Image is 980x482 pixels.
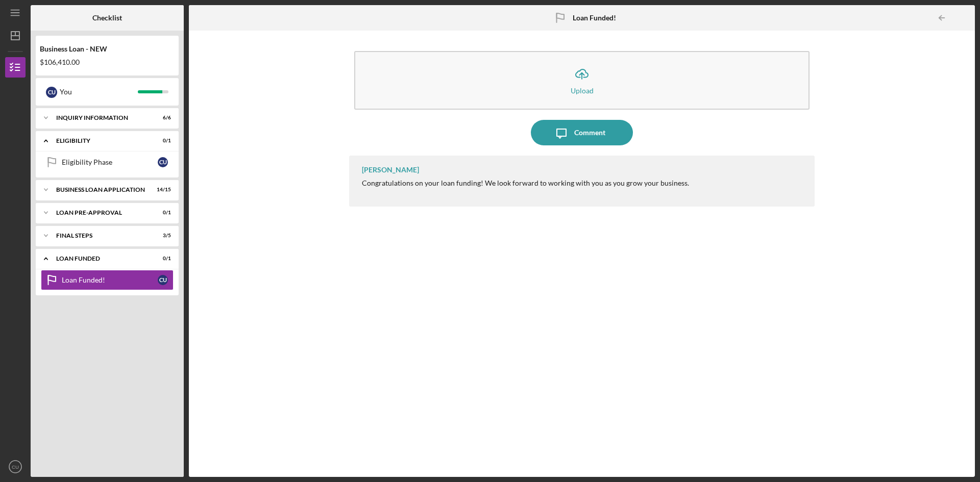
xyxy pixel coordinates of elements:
[153,138,171,144] div: 0 / 1
[56,210,145,216] div: LOAN PRE-APPROVAL
[60,83,138,100] div: You
[56,138,145,144] div: ELIGIBILITY
[56,233,145,239] div: FINAL STEPS
[153,187,171,193] div: 14 / 15
[40,58,175,66] div: $106,410.00
[153,256,171,262] div: 0 / 1
[12,464,19,470] text: CU
[5,456,26,477] button: CU
[158,275,168,285] div: C U
[153,210,171,216] div: 0 / 1
[62,276,158,284] div: Loan Funded!
[153,233,171,239] div: 3 / 5
[92,14,122,22] b: Checklist
[574,120,605,145] div: Comment
[56,115,145,121] div: INQUIRY INFORMATION
[56,187,145,193] div: BUSINESS LOAN APPLICATION
[40,45,175,53] div: Business Loan - NEW
[573,14,616,22] b: Loan Funded!
[62,158,158,166] div: Eligibility Phase
[362,166,419,174] div: [PERSON_NAME]
[41,152,174,172] a: Eligibility PhaseCU
[571,87,594,94] div: Upload
[46,87,57,98] div: C U
[158,157,168,167] div: C U
[153,115,171,121] div: 6 / 6
[56,256,145,262] div: LOAN FUNDED
[41,270,174,290] a: Loan Funded!CU
[354,51,810,110] button: Upload
[531,120,633,145] button: Comment
[362,179,689,187] div: Congratulations on your loan funding! We look forward to working with you as you grow your business.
